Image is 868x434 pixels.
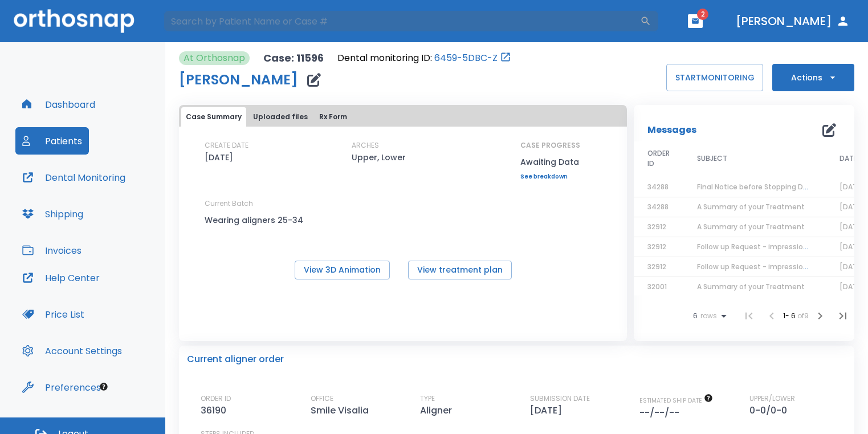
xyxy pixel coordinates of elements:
[647,262,666,271] span: 32912
[205,213,307,227] p: Wearing aligners 25-34
[187,352,284,366] p: Current aligner order
[337,51,511,65] div: Open patient in dental monitoring portal
[840,282,864,291] span: [DATE]
[205,151,233,164] p: [DATE]
[263,51,324,65] p: Case: 11596
[205,198,307,209] p: Current Batch
[15,127,89,155] button: Patients
[697,222,805,232] span: A Summary of your Treatment
[15,200,90,228] button: Shipping
[749,394,795,404] p: UPPER/LOWER
[647,242,666,252] span: 32912
[647,202,669,212] span: 34288
[749,404,792,417] p: 0-0/0-0
[666,64,763,91] button: STARTMONITORING
[434,51,498,65] a: 6459-5DBC-Z
[420,394,435,404] p: TYPE
[201,394,231,404] p: ORDER ID
[530,404,567,417] p: [DATE]
[205,140,248,151] p: CREATE DATE
[184,51,245,65] p: At Orthosnap
[15,264,107,291] button: Help Center
[181,107,246,127] button: Case Summary
[783,311,797,321] span: 1 - 6
[840,153,857,164] span: DATE
[693,312,698,320] span: 6
[647,148,670,169] span: ORDER ID
[179,73,298,87] h1: [PERSON_NAME]
[181,107,625,127] div: tabs
[520,155,580,169] p: Awaiting Data
[731,11,854,31] button: [PERSON_NAME]
[797,311,809,321] span: of 9
[408,261,512,279] button: View treatment plan
[840,242,864,252] span: [DATE]
[697,153,727,164] span: SUBJECT
[697,9,708,20] span: 2
[698,312,717,320] span: rows
[639,396,713,405] span: The date will be available after approving treatment plan
[295,261,390,279] button: View 3D Animation
[840,262,864,271] span: [DATE]
[697,182,859,192] span: Final Notice before Stopping DentalMonitoring
[647,222,666,232] span: 32912
[840,222,864,232] span: [DATE]
[647,182,669,192] span: 34288
[15,91,102,118] button: Dashboard
[530,394,590,404] p: SUBMISSION DATE
[647,282,667,291] span: 32001
[420,404,457,417] p: Aligner
[352,151,406,164] p: Upper, Lower
[520,140,580,151] p: CASE PROGRESS
[15,337,129,364] button: Account Settings
[311,394,333,404] p: OFFICE
[697,202,805,212] span: A Summary of your Treatment
[15,237,88,264] button: Invoices
[647,123,696,137] p: Messages
[352,140,379,151] p: ARCHES
[311,404,373,417] p: Smile Visalia
[315,107,352,127] button: Rx Form
[15,164,132,191] button: Dental Monitoring
[337,51,432,65] p: Dental monitoring ID:
[248,107,312,127] button: Uploaded files
[99,382,109,392] div: Tooltip anchor
[15,374,108,401] button: Preferences
[520,173,580,180] a: See breakdown
[772,64,854,91] button: Actions
[639,406,684,420] p: --/--/--
[15,301,91,328] button: Price List
[840,202,864,212] span: [DATE]
[14,9,135,33] img: Orthosnap
[840,182,864,192] span: [DATE]
[697,282,805,291] span: A Summary of your Treatment
[201,404,231,417] p: 36190
[163,10,640,33] input: Search by Patient Name or Case #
